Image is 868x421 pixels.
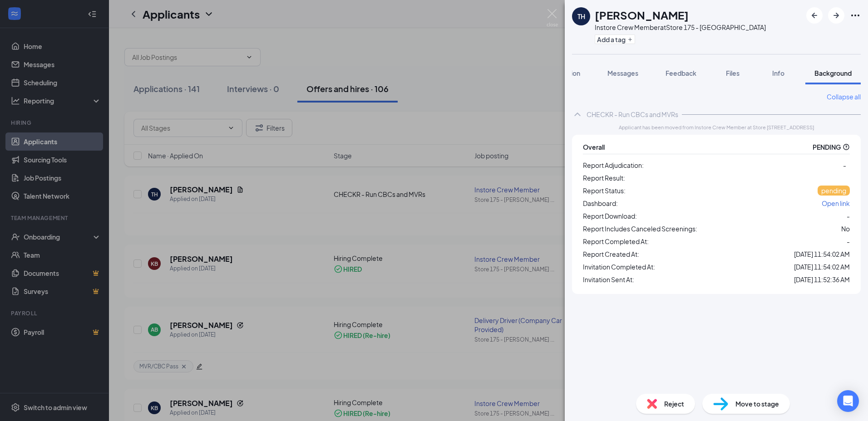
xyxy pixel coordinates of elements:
svg: Ellipses [850,10,861,21]
div: Open Intercom Messenger [837,390,859,412]
span: Report Includes Canceled Screenings: [583,224,697,234]
span: [DATE] 11:54:02 AM [794,249,850,259]
div: Instore Crew Member at Store 175 - [GEOGRAPHIC_DATA] [595,23,766,32]
span: Messages [607,69,638,77]
button: PlusAdd a tag [595,34,635,44]
span: Files [726,69,740,77]
span: Reject [664,399,684,409]
div: No [841,224,850,234]
div: CHECKR - Run CBCs and MVRs [587,110,678,119]
svg: ArrowLeftNew [809,10,820,21]
span: pending [821,186,846,195]
div: TH [577,12,585,21]
svg: Plus [627,37,633,42]
span: [DATE] 11:54:02 AM [794,262,850,272]
a: Open link [822,198,850,208]
svg: ArrowRight [831,10,842,21]
button: ArrowLeftNew [806,7,823,24]
span: - [843,161,846,169]
span: Move to stage [735,399,779,409]
span: Open link [822,199,850,207]
span: Applicant has been moved from Instore Crew Member at Store [STREET_ADDRESS] [619,123,814,131]
span: Dashboard: [583,198,618,208]
span: Report Status: [583,186,626,196]
svg: ChevronUp [572,109,583,120]
span: - [847,236,850,246]
h1: [PERSON_NAME] [595,7,689,23]
button: ArrowRight [828,7,844,24]
span: Invitation Sent At: [583,274,634,284]
span: [DATE] 11:52:36 AM [794,274,850,284]
span: Report Created At: [583,249,639,259]
span: - [847,211,850,221]
span: Feedback [666,69,696,77]
span: Info [772,69,784,77]
span: Report Result: [583,173,625,183]
span: Overall [583,142,605,152]
span: Report Completed At: [583,236,649,246]
span: PENDING [813,142,841,152]
span: Report Adjudication: [583,160,644,170]
span: Report Download: [583,211,637,221]
span: Invitation Completed At: [583,262,655,272]
svg: QuestionInfo [843,143,850,151]
a: Collapse all [827,92,861,102]
span: Background [814,69,852,77]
